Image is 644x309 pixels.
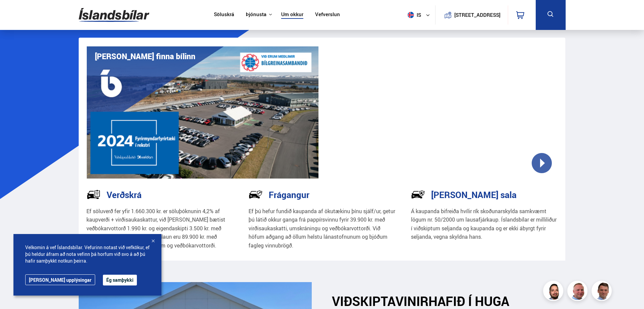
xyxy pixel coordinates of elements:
img: nhp88E3Fdnt1Opn2.png [544,282,564,302]
a: [PERSON_NAME] upplýsingar [25,274,95,285]
h1: [PERSON_NAME] finna bílinn [95,52,195,61]
span: is [405,12,422,18]
a: Vefverslun [315,11,340,18]
p: Ef söluverð fer yfir 1.660.300 kr. er söluþóknunin 4,2% af kaupverði + virðisaukaskattur, við [PE... [86,207,233,250]
p: Ef þú hefur fundið kaupanda af ökutækinu þínu sjálf/ur, getur þú látið okkur ganga frá pappírsvin... [249,207,395,250]
img: NP-R9RrMhXQFCiaa.svg [249,187,263,201]
h3: Frágangur [269,190,309,200]
button: is [405,5,435,25]
button: Þjónusta [246,11,266,18]
a: Söluskrá [214,11,234,18]
a: [STREET_ADDRESS] [439,5,504,25]
img: -Svtn6bYgwAsiwNX.svg [411,187,425,201]
img: G0Ugv5HjCgRt.svg [79,4,149,26]
h3: Verðskrá [107,190,142,200]
a: Um okkur [281,11,303,18]
img: svg+xml;base64,PHN2ZyB4bWxucz0iaHR0cDovL3d3dy53My5vcmcvMjAwMC9zdmciIHdpZHRoPSI1MTIiIGhlaWdodD0iNT... [408,12,414,18]
img: tr5P-W3DuiFaO7aO.svg [86,187,101,201]
img: siFngHWaQ9KaOqBr.png [568,282,589,302]
p: Á kaupanda bifreiða hvílir rík skoðunarskylda samkvæmt lögum nr. 50/2000 um lausafjárkaup. Ísland... [411,207,558,241]
h2: HAFIÐ Í HUGA [332,294,565,309]
img: FbJEzSuNWCJXmdc-.webp [593,282,613,302]
span: Velkomin á vef Íslandsbílar. Vefurinn notast við vefkökur, ef þú heldur áfram að nota vefinn þá h... [25,244,150,264]
button: [STREET_ADDRESS] [457,12,498,18]
button: Ég samþykki [103,275,137,285]
img: eKx6w-_Home_640_.png [87,46,319,179]
h3: [PERSON_NAME] sala [431,190,517,200]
